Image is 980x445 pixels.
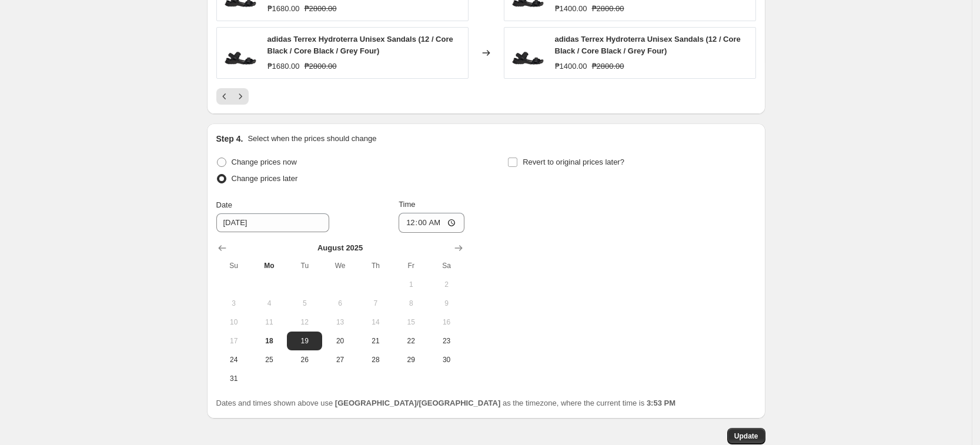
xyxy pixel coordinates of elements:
button: Thursday August 14 2025 [358,313,393,332]
th: Friday [393,256,429,275]
span: 21 [363,336,389,346]
button: Tuesday August 19 2025 [287,332,322,350]
span: 15 [398,317,424,327]
span: Sa [433,261,459,270]
span: Revert to original prices later? [523,158,624,166]
span: 24 [221,355,247,364]
span: Change prices later [232,174,298,183]
div: ₱1680.00 [267,61,300,72]
span: Update [734,431,758,441]
span: 25 [256,355,282,364]
button: Tuesday August 12 2025 [287,313,322,332]
nav: Pagination [216,88,249,105]
button: Saturday August 16 2025 [429,313,464,332]
div: ₱1680.00 [267,3,300,15]
button: Wednesday August 6 2025 [322,294,357,313]
button: Tuesday August 5 2025 [287,294,322,313]
span: 30 [433,355,459,364]
span: Tu [292,261,317,270]
b: 3:53 PM [647,399,675,407]
p: Select when the prices should change [247,133,376,145]
span: 2 [433,280,459,289]
button: Sunday August 17 2025 [216,332,252,350]
span: 22 [398,336,424,346]
th: Tuesday [287,256,322,275]
strike: ₱2800.00 [592,61,624,72]
div: ₱1400.00 [555,61,587,72]
span: Dates and times shown above use as the timezone, where the current time is [216,399,676,407]
button: Sunday August 24 2025 [216,350,252,369]
span: 5 [292,299,317,308]
button: Update [727,428,765,444]
span: 13 [327,317,353,327]
button: Saturday August 30 2025 [429,350,464,369]
span: adidas Terrex Hydroterra Unisex Sandals (12 / Core Black / Core Black / Grey Four) [555,35,741,55]
span: 20 [327,336,353,346]
span: 23 [433,336,459,346]
span: 26 [292,355,317,364]
span: adidas Terrex Hydroterra Unisex Sandals (12 / Core Black / Core Black / Grey Four) [267,35,453,55]
span: 19 [292,336,317,346]
span: Mo [256,261,282,270]
span: 31 [221,374,247,383]
input: 8/18/2025 [216,213,329,232]
button: Thursday August 28 2025 [358,350,393,369]
span: 28 [363,355,389,364]
button: Previous [216,88,233,105]
th: Saturday [429,256,464,275]
span: Time [399,200,415,209]
span: 10 [221,317,247,327]
span: 12 [292,317,317,327]
span: 27 [327,355,353,364]
span: 18 [256,336,282,346]
button: Monday August 25 2025 [252,350,287,369]
span: 6 [327,299,353,308]
button: Friday August 15 2025 [393,313,429,332]
span: Su [221,261,247,270]
th: Sunday [216,256,252,275]
span: 7 [363,299,389,308]
button: Thursday August 7 2025 [358,294,393,313]
button: Monday August 11 2025 [252,313,287,332]
button: Friday August 1 2025 [393,275,429,294]
button: Tuesday August 26 2025 [287,350,322,369]
img: JQ2231_1_FOOTWEAR_Photography_SideLateralCenterView_white_80x.png [510,35,546,71]
span: 14 [363,317,389,327]
span: Th [363,261,389,270]
span: 16 [433,317,459,327]
span: 9 [433,299,459,308]
button: Friday August 22 2025 [393,332,429,350]
strike: ₱2800.00 [305,3,337,15]
button: Sunday August 31 2025 [216,369,252,388]
button: Wednesday August 27 2025 [322,350,357,369]
button: Monday August 4 2025 [252,294,287,313]
span: Date [216,200,232,209]
button: Show next month, September 2025 [450,240,467,256]
button: Today Monday August 18 2025 [252,332,287,350]
th: Monday [252,256,287,275]
button: Sunday August 3 2025 [216,294,252,313]
button: Saturday August 9 2025 [429,294,464,313]
span: 29 [398,355,424,364]
span: 17 [221,336,247,346]
input: 12:00 [399,213,464,233]
button: Saturday August 2 2025 [429,275,464,294]
button: Show previous month, July 2025 [214,240,230,256]
b: [GEOGRAPHIC_DATA]/[GEOGRAPHIC_DATA] [335,399,500,407]
button: Friday August 29 2025 [393,350,429,369]
button: Sunday August 10 2025 [216,313,252,332]
img: JQ2231_1_FOOTWEAR_Photography_SideLateralCenterView_white_80x.png [223,35,258,71]
h2: Step 4. [216,133,243,145]
span: 4 [256,299,282,308]
strike: ₱2800.00 [305,61,337,72]
span: We [327,261,353,270]
th: Thursday [358,256,393,275]
span: 3 [221,299,247,308]
span: 1 [398,280,424,289]
button: Next [232,88,249,105]
span: 8 [398,299,424,308]
button: Saturday August 23 2025 [429,332,464,350]
button: Thursday August 21 2025 [358,332,393,350]
strike: ₱2800.00 [592,3,624,15]
span: 11 [256,317,282,327]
